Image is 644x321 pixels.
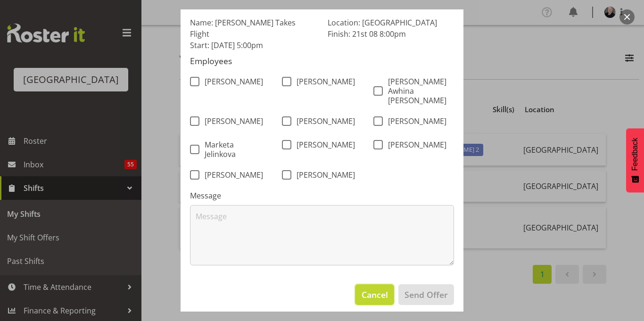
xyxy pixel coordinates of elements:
[291,140,355,149] span: [PERSON_NAME]
[199,77,263,86] span: [PERSON_NAME]
[383,116,446,126] span: [PERSON_NAME]
[631,138,639,171] span: Feedback
[190,57,454,66] h5: Employees
[405,288,448,301] span: Send Offer
[362,288,388,301] span: Cancel
[184,11,322,57] div: Name: [PERSON_NAME] Takes Flight Start: [DATE] 5:00pm
[383,77,450,105] span: [PERSON_NAME] Awhina [PERSON_NAME]
[291,77,355,86] span: [PERSON_NAME]
[383,140,446,149] span: [PERSON_NAME]
[322,11,460,57] div: Location: [GEOGRAPHIC_DATA] Finish: 21st 08 8:00pm
[199,116,263,126] span: [PERSON_NAME]
[291,116,355,126] span: [PERSON_NAME]
[199,170,263,180] span: [PERSON_NAME]
[626,128,644,192] button: Feedback - Show survey
[190,190,454,201] label: Message
[199,140,267,159] span: Marketa Jelinkova
[398,284,454,305] button: Send Offer
[291,170,355,180] span: [PERSON_NAME]
[355,284,394,305] button: Cancel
